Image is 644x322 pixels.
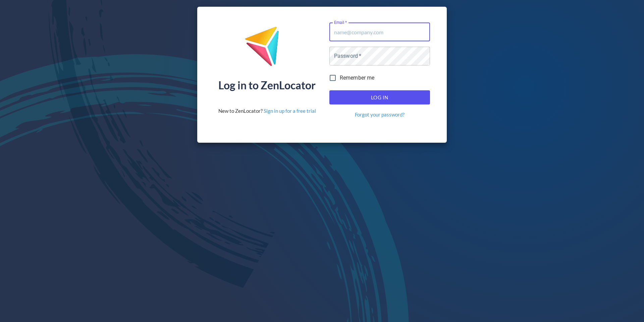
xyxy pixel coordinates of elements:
button: Log In [329,90,430,104]
a: Sign in up for a free trial [264,108,316,114]
span: Log In [337,93,423,102]
div: New to ZenLocator? [218,107,316,114]
input: name@company.com [329,22,430,41]
a: Forgot your password? [355,111,405,118]
span: Remember me [340,74,375,82]
div: Log in to ZenLocator [218,80,316,91]
img: ZenLocator [245,26,289,72]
